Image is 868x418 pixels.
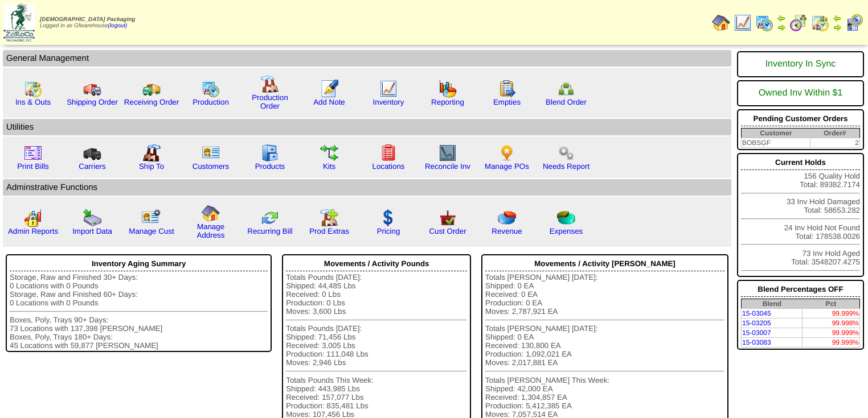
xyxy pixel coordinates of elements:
[3,119,731,135] td: Utilities
[8,227,58,235] a: Admin Reports
[425,162,470,171] a: Reconcile Inv
[498,80,516,98] img: workorder.gif
[493,98,521,106] a: Empties
[373,98,404,106] a: Inventory
[811,14,829,32] img: calendarinout.gif
[742,309,771,317] a: 15-03045
[498,144,516,162] img: po.png
[83,209,101,227] img: import.gif
[3,50,731,67] td: General Management
[10,273,268,350] div: Storage, Raw and Finished 30+ Days: 0 Locations with 0 Pounds Storage, Raw and Finished 60+ Days:...
[803,338,860,347] td: 99.999%
[546,98,587,106] a: Blend Order
[261,75,279,93] img: factory.gif
[741,155,860,170] div: Current Holds
[24,144,42,162] img: invoice2.gif
[3,179,731,196] td: Adminstrative Functions
[777,23,786,32] img: arrowright.gif
[741,282,860,297] div: Blend Percentages OFF
[320,80,338,98] img: orders.gif
[377,227,400,235] a: Pricing
[142,80,161,98] img: truck2.gif
[108,23,128,29] a: (logout)
[741,138,810,148] td: BOBSGF
[40,16,135,29] span: Logged in as Gfwarehouse
[79,162,105,171] a: Carriers
[498,209,516,227] img: pie_chart.png
[193,98,229,106] a: Production
[439,144,457,162] img: line_graph2.gif
[141,209,162,227] img: managecust.png
[24,209,42,227] img: graph2.png
[10,256,268,271] div: Inventory Aging Summary
[67,98,118,106] a: Shipping Order
[197,222,225,239] a: Manage Address
[83,144,101,162] img: truck3.gif
[741,111,860,126] div: Pending Customer Orders
[439,80,457,98] img: graph.gif
[3,3,35,42] img: zoroco-logo-small.webp
[429,227,466,235] a: Cust Order
[742,329,771,337] a: 15-03007
[810,138,860,148] td: 2
[734,14,752,32] img: line_graph.gif
[202,204,220,222] img: home.gif
[803,318,860,328] td: 99.998%
[557,144,575,162] img: workflow.png
[557,80,575,98] img: network.png
[252,93,288,110] a: Production Order
[261,144,279,162] img: cabinet.gif
[286,256,467,271] div: Movements / Activity Pounds
[124,98,179,106] a: Receiving Order
[202,144,220,162] img: customers.gif
[741,299,802,309] th: Blend
[72,227,112,235] a: Import Data
[379,144,398,162] img: locations.gif
[803,328,860,338] td: 99.999%
[803,309,860,318] td: 99.999%
[712,14,730,32] img: home.gif
[17,162,49,171] a: Print Bills
[833,14,842,23] img: arrowleft.gif
[833,23,842,32] img: arrowright.gif
[15,98,51,106] a: Ins & Outs
[557,209,575,227] img: pie_chart2.png
[485,162,529,171] a: Manage POs
[247,227,292,235] a: Recurring Bill
[142,144,161,162] img: factory2.gif
[379,209,398,227] img: dollar.gif
[777,14,786,23] img: arrowleft.gif
[139,162,164,171] a: Ship To
[737,153,864,277] div: 156 Quality Hold Total: 89382.7174 33 Inv Hold Damaged Total: 58653.282 24 Inv Hold Not Found Tot...
[431,98,464,106] a: Reporting
[323,162,335,171] a: Kits
[845,14,863,32] img: calendarcustomer.gif
[742,338,771,346] a: 15-03083
[789,14,808,32] img: calendarblend.gif
[309,227,349,235] a: Prod Extras
[810,129,860,138] th: Order#
[741,53,860,75] div: Inventory In Sync
[255,162,285,171] a: Products
[320,144,338,162] img: workflow.gif
[543,162,589,171] a: Needs Report
[313,98,345,106] a: Add Note
[550,227,583,235] a: Expenses
[741,82,860,104] div: Owned Inv Within $1
[379,80,398,98] img: line_graph.gif
[485,256,724,271] div: Movements / Activity [PERSON_NAME]
[320,209,338,227] img: prodextras.gif
[372,162,404,171] a: Locations
[492,227,522,235] a: Revenue
[803,299,860,309] th: Pct
[129,227,174,235] a: Manage Cust
[83,80,101,98] img: truck.gif
[439,209,457,227] img: cust_order.png
[261,209,279,227] img: reconcile.gif
[202,80,220,98] img: calendarprod.gif
[742,319,771,327] a: 15-03205
[741,129,810,138] th: Customer
[24,80,42,98] img: calendarinout.gif
[193,162,229,171] a: Customers
[40,16,135,23] span: [DEMOGRAPHIC_DATA] Packaging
